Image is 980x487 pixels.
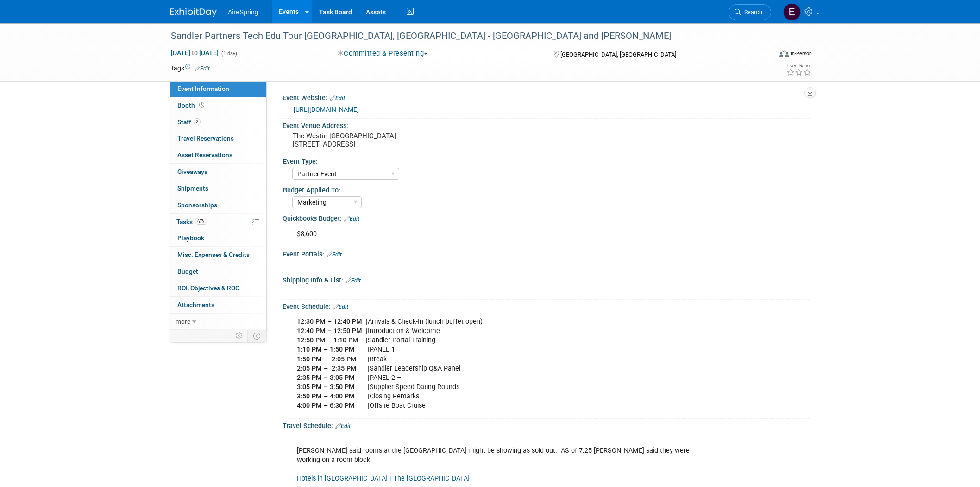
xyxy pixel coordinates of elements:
div: Event Schedule: [283,300,810,312]
span: [DATE] [DATE] [170,49,219,57]
img: Format-Inperson.png [779,50,789,57]
b: 1:50 PM – 2:05 PM | [297,355,370,363]
a: Giveaways [170,164,266,180]
a: Shipments [170,180,266,197]
span: Playbook [177,234,204,242]
span: AireSpring [228,8,258,16]
a: Edit [346,277,361,284]
td: Tags [170,64,210,73]
span: ROI, Objectives & ROO [177,284,239,292]
a: Asset Reservations [170,147,266,163]
span: 2 [194,118,201,125]
div: Event Portals: [283,247,810,259]
b: 3:05 PM – 3:50 PM | [297,383,370,391]
span: Booth not reserved yet [197,102,206,109]
b: 2:35 PM – 3:05 PM | [297,374,370,382]
a: Misc. Expenses & Credits [170,247,266,263]
span: Travel Reservations [177,135,234,142]
span: Search [741,9,762,16]
a: Edit [330,95,345,102]
a: Travel Reservations [170,130,266,147]
a: Edit [335,423,351,429]
a: Tasks67% [170,214,266,230]
a: more [170,314,266,330]
button: Committed & Presenting [334,49,432,58]
span: 67% [195,218,207,225]
span: Sponsorships [177,201,217,209]
div: Travel Schedule: [283,419,810,431]
span: Misc. Expenses & Credits [177,251,250,258]
a: [URL][DOMAIN_NAME] [294,106,359,113]
span: more [176,318,190,325]
div: Arrivals & Check-In (lunch buffet open) Introduction & Welcome Sandler Portal Training PANEL 1 Br... [290,313,708,415]
a: Playbook [170,230,266,246]
div: Quickbooks Budget: [283,211,810,224]
div: Event Type: [283,154,805,166]
div: Event Rating [786,64,811,68]
b: 1:10 PM – 1:50 PM | [297,346,370,353]
a: Edit [344,216,359,222]
span: Event Information [177,85,229,92]
div: Event Website: [283,91,810,103]
b: 12:50 PM – 1:10 PM | [297,336,368,344]
b: 3:50 PM – 4:00 PM | [297,392,370,400]
span: Asset Reservations [177,151,232,159]
td: Personalize Event Tab Strip [232,330,248,342]
div: Event Format [716,48,812,62]
a: Edit [327,251,342,258]
b: 4:00 PM – 6:30 PM | [297,402,370,410]
div: Event Venue Address: [283,119,810,130]
div: Budget Applied To: [283,183,805,195]
a: Sponsorships [170,197,266,213]
a: Staff2 [170,114,266,130]
a: Event Information [170,81,266,97]
span: Shipments [177,185,208,192]
div: In-Person [790,50,812,57]
div: $8,600 [290,225,708,243]
span: Tasks [176,218,207,225]
a: Edit [195,65,210,72]
b: 12:40 PM – 12:50 PM | [297,327,368,335]
a: Edit [333,304,348,310]
b: 2:05 PM – 2:35 PM | [297,365,370,372]
a: Search [729,4,771,20]
div: Sandler Partners Tech Edu Tour [GEOGRAPHIC_DATA], [GEOGRAPHIC_DATA] - [GEOGRAPHIC_DATA] and [PERS... [168,28,757,45]
img: erica arjona [783,3,801,21]
pre: The Westin [GEOGRAPHIC_DATA] [STREET_ADDRESS] [293,132,492,148]
span: (1 day) [220,51,237,57]
img: ExhibitDay [170,8,217,17]
a: Booth [170,97,266,114]
td: Toggle Event Tabs [248,330,267,342]
span: to [190,49,199,57]
span: Budget [177,268,198,275]
span: [GEOGRAPHIC_DATA], [GEOGRAPHIC_DATA] [560,51,676,58]
span: Booth [177,102,206,109]
a: Attachments [170,297,266,313]
span: Staff [177,118,201,126]
a: Hotels in [GEOGRAPHIC_DATA] | The [GEOGRAPHIC_DATA] [297,474,470,482]
span: Giveaways [177,168,207,175]
span: Attachments [177,301,214,308]
div: Shipping Info & List: [283,273,810,285]
b: 12:30 PM – 12:40 PM | [297,318,368,326]
a: ROI, Objectives & ROO [170,280,266,296]
a: Budget [170,263,266,280]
